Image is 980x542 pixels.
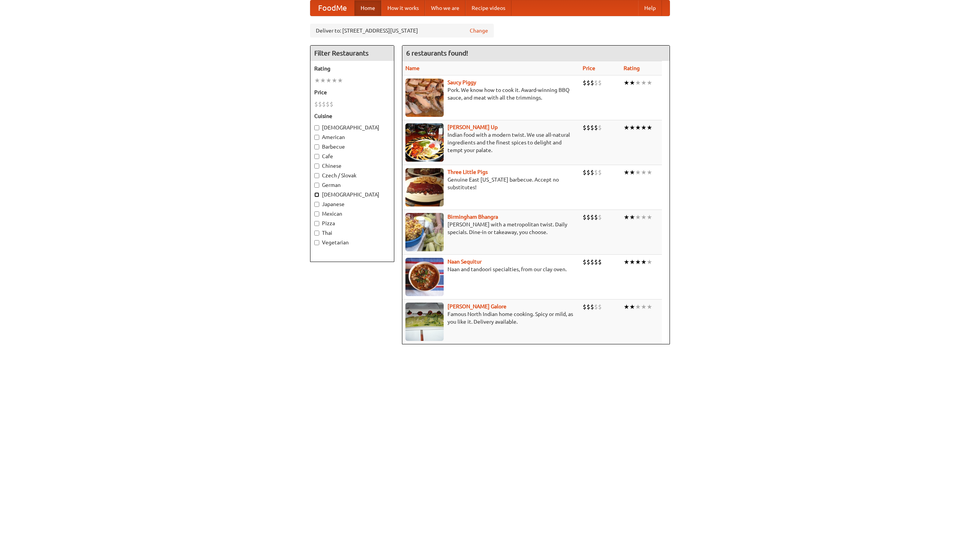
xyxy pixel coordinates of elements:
[635,79,641,87] li: ★
[624,123,629,132] li: ★
[314,183,319,188] input: German
[629,303,635,311] li: ★
[598,303,602,311] li: $
[635,213,641,221] li: ★
[314,210,390,218] label: Mexican
[583,65,595,71] a: Price
[586,258,590,266] li: $
[635,258,641,266] li: ★
[310,24,494,38] div: Deliver to: [STREET_ADDRESS][US_STATE]
[310,46,394,61] h4: Filter Restaurants
[320,76,326,85] li: ★
[314,173,319,178] input: Czech / Slovak
[598,79,602,87] li: $
[448,79,476,85] b: Saucy Piggy
[448,303,506,309] a: [PERSON_NAME] Galore
[405,176,577,191] p: Genuine East [US_STATE] barbecue. Accept no substitutes!
[647,123,652,132] li: ★
[314,112,390,120] h5: Cuisine
[448,259,482,265] a: Naan Sequitur
[586,213,590,221] li: $
[314,124,390,131] label: [DEMOGRAPHIC_DATA]
[448,124,498,130] a: [PERSON_NAME] Up
[624,79,629,87] li: ★
[583,303,586,311] li: $
[598,213,602,221] li: $
[326,76,332,85] li: ★
[624,258,629,266] li: ★
[624,65,640,71] a: Rating
[635,123,641,132] li: ★
[590,303,594,311] li: $
[314,240,319,245] input: Vegetarian
[583,168,586,177] li: $
[405,213,444,251] img: bhangra.jpg
[586,123,590,132] li: $
[314,133,390,141] label: American
[583,258,586,266] li: $
[314,152,390,160] label: Cafe
[318,100,322,108] li: $
[624,213,629,221] li: ★
[405,123,444,162] img: curryup.jpg
[314,192,319,197] input: [DEMOGRAPHIC_DATA]
[594,213,598,221] li: $
[641,303,647,311] li: ★
[641,123,647,132] li: ★
[314,229,390,237] label: Thai
[405,131,577,154] p: Indian food with a modern twist. We use all-natural ingredients and the finest spices to delight ...
[647,79,652,87] li: ★
[405,79,444,117] img: saucy.jpg
[594,258,598,266] li: $
[381,0,425,16] a: How it works
[314,154,319,159] input: Cafe
[425,0,465,16] a: Who we are
[314,162,390,170] label: Chinese
[594,79,598,87] li: $
[635,168,641,177] li: ★
[635,303,641,311] li: ★
[405,86,577,102] p: Pork. We know how to cook it. Award-winning BBQ sauce, and meat with all the trimmings.
[641,79,647,87] li: ★
[590,79,594,87] li: $
[314,88,390,96] h5: Price
[641,258,647,266] li: ★
[314,143,390,151] label: Barbecue
[314,231,319,236] input: Thai
[405,310,577,326] p: Famous North Indian home cooking. Spicy or mild, as you like it. Delivery available.
[448,214,498,220] a: Birmingham Bhangra
[405,265,577,273] p: Naan and tandoori specialties, from our clay oven.
[405,303,444,341] img: currygalore.jpg
[314,202,319,207] input: Japanese
[314,239,390,246] label: Vegetarian
[624,168,629,177] li: ★
[629,79,635,87] li: ★
[406,49,468,57] ng-pluralize: 6 restaurants found!
[583,213,586,221] li: $
[337,76,343,85] li: ★
[641,213,647,221] li: ★
[629,168,635,177] li: ★
[314,200,390,208] label: Japanese
[641,168,647,177] li: ★
[465,0,511,16] a: Recipe videos
[583,79,586,87] li: $
[594,168,598,177] li: $
[332,76,337,85] li: ★
[322,100,326,108] li: $
[586,168,590,177] li: $
[314,181,390,189] label: German
[314,211,319,216] input: Mexican
[405,258,444,296] img: naansequitur.jpg
[330,100,333,108] li: $
[314,219,390,227] label: Pizza
[448,169,488,175] a: Three Little Pigs
[586,79,590,87] li: $
[598,123,602,132] li: $
[314,221,319,226] input: Pizza
[314,135,319,140] input: American
[354,0,381,16] a: Home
